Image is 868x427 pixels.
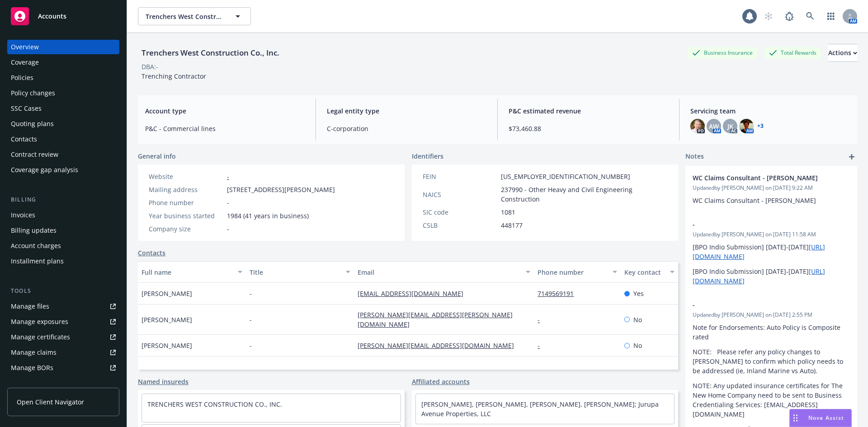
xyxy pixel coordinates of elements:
a: Billing updates [7,223,119,238]
a: Search [801,7,819,25]
div: Total Rewards [764,47,821,58]
p: Note for Endorsements: Auto Policy is Composite rated [693,323,850,342]
a: [PERSON_NAME][EMAIL_ADDRESS][PERSON_NAME][DOMAIN_NAME] [358,310,513,328]
div: Billing updates [11,223,57,238]
span: Accounts [38,13,66,20]
div: Policy changes [11,86,55,100]
a: Manage certificates [7,330,119,344]
div: Website [149,172,223,181]
span: Updated by [PERSON_NAME] on [DATE] 9:22 AM [693,184,850,192]
a: Manage claims [7,345,119,360]
span: - [693,300,826,310]
a: Manage exposures [7,314,119,329]
span: 448177 [501,221,523,230]
div: Manage files [11,299,49,314]
a: Contacts [138,248,165,258]
span: 1081 [501,207,515,217]
a: Switch app [822,7,840,25]
div: NAICS [423,190,497,199]
a: [PERSON_NAME], [PERSON_NAME], [PERSON_NAME], [PERSON_NAME]; Jurupa Avenue Properties, LLC [421,400,659,418]
a: 7149569191 [538,289,581,298]
span: Yes [633,289,644,298]
img: photo [739,119,754,133]
div: DBA: - [142,62,158,71]
a: Contract review [7,147,119,162]
span: [US_EMPLOYER_IDENTIFICATION_NUMBER] [501,172,630,181]
div: Key contact [624,267,665,277]
span: [PERSON_NAME] [142,315,192,324]
div: Email [358,267,520,277]
button: Trenchers West Construction Co., Inc. [138,7,251,25]
span: Servicing team [690,106,850,116]
div: Account charges [11,239,61,253]
div: Trenchers West Construction Co., Inc. [138,47,283,59]
span: Updated by [PERSON_NAME] on [DATE] 11:58 AM [693,230,850,239]
a: Summary of insurance [7,376,119,390]
div: Manage exposures [11,314,68,329]
span: $73,460.88 [509,124,668,133]
span: 237990 - Other Heavy and Civil Engineering Construction [501,185,668,204]
div: Summary of insurance [11,376,80,390]
span: 1984 (41 years in business) [227,211,309,221]
a: Affiliated accounts [412,377,470,386]
span: No [633,341,642,350]
p: [BPO Indio Submission] [DATE]-[DATE] [693,267,850,286]
span: JK [727,122,733,131]
div: Drag to move [790,409,801,427]
span: General info [138,151,176,161]
span: C-corporation [327,124,486,133]
a: [EMAIL_ADDRESS][DOMAIN_NAME] [358,289,471,298]
a: Invoices [7,208,119,222]
span: - [250,315,252,324]
a: Quoting plans [7,117,119,131]
a: Manage files [7,299,119,314]
div: Mailing address [149,185,223,194]
a: Account charges [7,239,119,253]
a: Coverage gap analysis [7,163,119,177]
a: Overview [7,40,119,54]
span: Open Client Navigator [17,397,84,407]
span: Account type [145,106,305,116]
a: Contacts [7,132,119,146]
a: [PERSON_NAME][EMAIL_ADDRESS][DOMAIN_NAME] [358,341,521,350]
div: Phone number [149,198,223,207]
div: Manage claims [11,345,57,360]
a: Coverage [7,55,119,70]
div: CSLB [423,221,497,230]
div: Manage certificates [11,330,70,344]
span: No [633,315,642,324]
span: [PERSON_NAME] [142,341,192,350]
span: - [227,198,229,207]
div: Invoices [11,208,35,222]
a: Accounts [7,4,119,29]
a: - [227,172,229,181]
div: Tools [7,286,119,296]
a: TRENCHERS WEST CONSTRUCTION CO., INC. [147,400,282,408]
span: - [250,289,252,298]
span: - [227,224,229,234]
div: Coverage gap analysis [11,163,78,177]
button: Full name [138,261,246,283]
div: FEIN [423,172,497,181]
a: Named insureds [138,377,189,386]
div: Year business started [149,211,223,221]
a: Start snowing [759,7,778,25]
button: Email [354,261,534,283]
a: Installment plans [7,254,119,268]
span: - [250,341,252,350]
img: photo [690,119,705,133]
span: [STREET_ADDRESS][PERSON_NAME] [227,185,335,194]
a: Report a Bug [780,7,798,25]
div: Quoting plans [11,117,54,131]
p: NOTE: Any updated insurance certificates for The New Home Company need to be sent to Business Cre... [693,381,850,419]
div: Actions [828,44,857,61]
button: Actions [828,44,857,62]
div: Title [250,267,340,277]
div: Contacts [11,132,37,146]
button: Nova Assist [789,409,852,427]
div: Installment plans [11,254,64,268]
div: Contract review [11,147,58,162]
div: WC Claims Consultant - [PERSON_NAME]Updatedby [PERSON_NAME] on [DATE] 9:22 AMWC Claims Consultant... [685,166,857,212]
div: -Updatedby [PERSON_NAME] on [DATE] 11:58 AM[BPO Indio Submission] [DATE]-[DATE][URL][DOMAIN_NAME]... [685,212,857,293]
div: Overview [11,40,39,54]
